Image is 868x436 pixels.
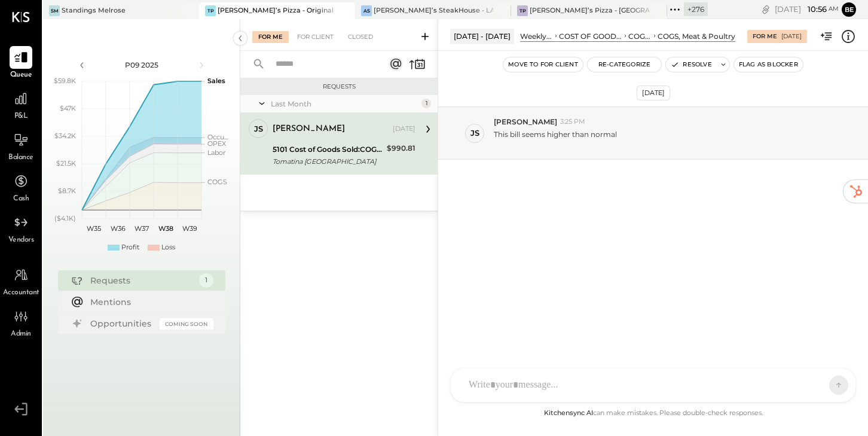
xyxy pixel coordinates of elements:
a: Accountant [1,264,41,298]
div: Loss [161,243,175,252]
p: This bill seems higher than normal [494,129,617,150]
text: $47K [60,104,76,112]
div: [DATE] [775,4,839,15]
div: 1 [199,273,213,288]
div: TP [205,5,216,16]
button: Re-Categorize [588,57,662,72]
div: Weekly P&L [520,31,553,41]
div: [PERSON_NAME]’s Pizza - [GEOGRAPHIC_DATA] [530,6,649,16]
span: 3:25 PM [560,117,585,127]
text: $59.8K [54,77,76,85]
div: JS [254,123,263,135]
div: Tomatina [GEOGRAPHIC_DATA] [273,156,383,167]
div: Profit [121,243,139,252]
a: Balance [1,129,41,163]
text: W37 [135,224,149,233]
text: Sales [207,77,225,85]
div: Closed [342,31,379,43]
div: Requests [90,275,193,286]
div: Standings Melrose [62,6,126,16]
div: [PERSON_NAME] [273,123,345,135]
div: For Me [753,32,777,41]
div: Opportunities [90,318,154,330]
span: Accountant [3,288,39,298]
div: For Client [291,31,340,43]
text: COGS [207,178,227,186]
span: 10 : 56 [803,4,827,15]
div: Mentions [90,296,207,308]
a: Vendors [1,211,41,246]
div: TP [517,5,528,16]
text: ($4.1K) [54,214,76,222]
text: W39 [182,224,197,233]
a: Queue [1,46,41,81]
button: Resolve [666,57,716,72]
div: P09 2025 [91,60,192,70]
text: Occu... [207,133,228,141]
a: P&L [1,87,41,122]
text: $21.5K [56,159,76,167]
button: Be [842,2,856,17]
div: [DATE] [781,32,802,41]
a: Admin [1,305,41,340]
div: COGS, Meat & Poultry [658,31,735,41]
div: AS [361,5,372,16]
text: $8.7K [58,187,76,195]
span: Cash [13,194,29,205]
div: 5101 Cost of Goods Sold:COGS, Meat & Poultry [273,144,383,156]
button: Move to for client [503,57,583,72]
div: 1 [421,99,431,108]
div: COGS, Food [628,31,652,41]
div: COST OF GOODS SOLD (COGS) [559,31,622,41]
span: am [829,5,839,13]
div: + 276 [684,2,708,16]
div: JS [470,127,479,139]
span: [PERSON_NAME] [494,117,557,127]
span: Queue [10,70,32,81]
div: Last Month [271,99,418,109]
div: [DATE] [393,124,415,134]
div: For Me [252,31,289,43]
span: P&L [14,111,28,122]
text: Labor [207,148,225,157]
div: copy link [760,3,772,16]
text: $34.2K [54,132,76,140]
div: Coming Soon [160,318,213,330]
text: W38 [158,224,173,233]
text: W36 [110,224,125,233]
div: [PERSON_NAME]’s Pizza - Original [218,6,334,16]
div: SM [49,5,60,16]
span: Balance [8,153,33,163]
div: [DATE] [637,86,670,100]
div: [DATE] - [DATE] [450,29,514,44]
button: Flag as Blocker [734,57,803,72]
div: $990.81 [387,142,415,154]
text: W35 [87,224,101,233]
text: OPEX [207,139,227,148]
span: Admin [11,329,31,340]
div: Requests [246,83,432,91]
span: Vendors [8,235,34,246]
div: [PERSON_NAME]’s SteakHouse - LA [374,6,493,16]
a: Cash [1,170,41,205]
